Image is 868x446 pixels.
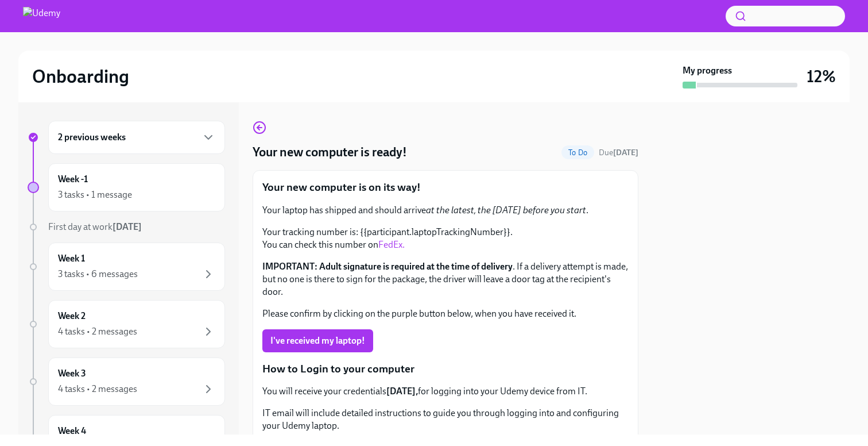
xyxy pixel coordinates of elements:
[58,383,137,395] div: 4 tasks • 2 messages
[28,357,225,406] a: Week 34 tasks • 2 messages
[683,64,732,77] strong: My progress
[386,386,418,397] strong: [DATE],
[262,180,629,195] p: Your new computer is on its way!
[58,425,86,437] h6: Week 4
[262,204,629,217] p: Your laptop has shipped and should arrive .
[613,148,638,157] strong: [DATE]
[262,329,373,352] button: I've received my laptop!
[58,268,138,280] div: 3 tasks • 6 messages
[561,148,594,157] span: To Do
[58,325,137,338] div: 4 tasks • 2 messages
[262,407,629,432] p: IT email will include detailed instructions to guide you through logging into and configuring you...
[28,221,225,233] a: First day at work[DATE]
[28,163,225,212] a: Week -13 tasks • 1 message
[28,300,225,348] a: Week 24 tasks • 2 messages
[58,131,126,144] h6: 2 previous weeks
[253,144,407,161] h4: Your new computer is ready!
[58,252,85,265] h6: Week 1
[58,189,132,201] div: 3 tasks • 1 message
[378,239,405,250] a: FedEx.
[426,205,586,216] em: at the latest, the [DATE] before you start
[262,385,629,398] p: You will receive your credentials for logging into your Udemy device from IT.
[599,148,638,157] span: Due
[262,362,629,376] p: How to Login to your computer
[58,310,86,322] h6: Week 2
[807,66,836,87] h3: 12%
[262,261,513,272] strong: IMPORTANT: Adult signature is required at the time of delivery
[23,7,60,25] img: Udemy
[58,173,88,186] h6: Week -1
[262,226,629,251] p: Your tracking number is: {{participant.laptopTrackingNumber}}. You can check this number on
[262,307,629,320] p: Please confirm by clicking on the purple button below, when you have received it.
[48,121,225,154] div: 2 previous weeks
[32,65,129,88] h2: Onboarding
[28,243,225,291] a: Week 13 tasks • 6 messages
[270,335,365,347] span: I've received my laptop!
[599,147,638,158] span: September 6th, 2025 13:00
[262,260,629,298] p: . If a delivery attempt is made, but no one is there to sign for the package, the driver will lea...
[113,221,142,232] strong: [DATE]
[48,221,142,232] span: First day at work
[58,367,86,380] h6: Week 3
